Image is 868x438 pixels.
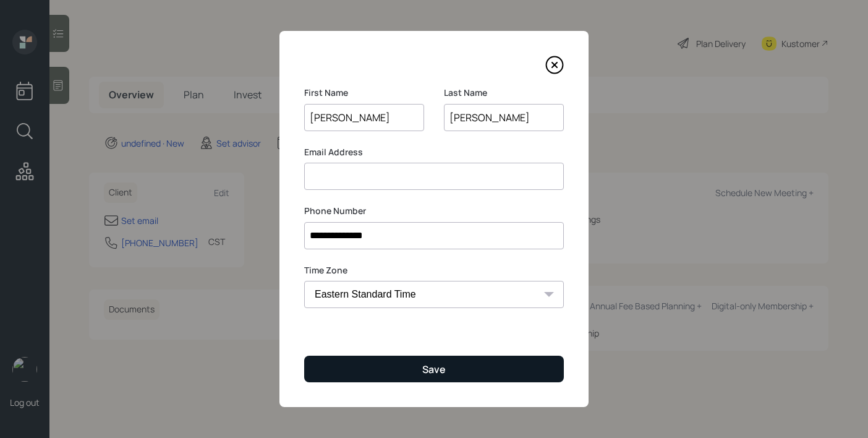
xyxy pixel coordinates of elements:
label: Time Zone [304,264,564,277]
button: Save [304,356,564,382]
label: First Name [304,87,424,99]
label: Email Address [304,146,564,158]
label: Last Name [444,87,564,99]
div: Save [422,363,446,376]
label: Phone Number [304,205,564,217]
